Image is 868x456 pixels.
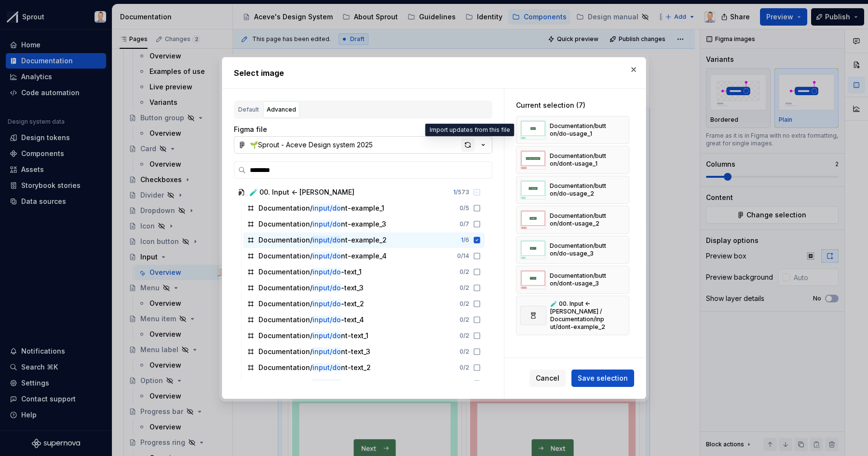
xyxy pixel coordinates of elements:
[258,315,364,325] div: Documentation/ -text_4
[258,219,386,229] div: Documentation/ nt-example_3
[550,242,608,257] div: Documentation/button/do-usage_3
[460,220,469,228] div: 0 / 7
[425,124,515,136] div: Import updates from this file
[453,188,469,196] div: / 573
[550,212,608,228] div: Documentation/button/dont-usage_2
[550,122,608,138] div: Documentation/button/do-usage_1
[461,236,469,244] div: / 6
[258,379,371,388] div: Documentation/ nt-text_4
[461,236,463,243] span: 1
[234,67,634,79] h2: Select image
[258,235,387,245] div: Documentation/ nt-example_2
[258,299,364,309] div: Documentation/ -text_2
[267,105,296,114] div: Advanced
[460,364,469,371] div: 0 / 2
[258,363,371,372] div: Documentation/ nt-text_2
[312,315,341,324] mark: input/do
[516,100,629,110] div: Current selection (7)
[234,125,267,134] label: Figma file
[234,136,492,154] button: 🌱Sprout - Aceve Design system 2025
[460,284,469,292] div: 0 / 2
[536,373,559,383] span: Cancel
[312,331,341,340] mark: input/do
[529,370,566,387] button: Cancel
[550,300,608,331] div: 🧪 00. Input <- [PERSON_NAME] / Documentation/input/dont-example_2
[249,187,354,197] div: 🧪 00. Input <- [PERSON_NAME]
[457,252,469,260] div: 0 / 14
[312,284,341,292] mark: input/do
[312,299,341,308] mark: input/do
[571,370,634,387] button: Save selection
[258,331,368,341] div: Documentation/ nt-text_1
[312,379,341,387] mark: input/do
[312,204,341,212] mark: input/do
[312,252,341,260] mark: input/do
[550,182,608,198] div: Documentation/button/do-usage_2
[550,272,608,287] div: Documentation/button/dont-usage_3
[312,347,341,356] mark: input/do
[258,251,387,261] div: Documentation/ nt-example_4
[460,204,469,212] div: 0 / 5
[312,236,341,244] mark: input/do
[453,188,456,196] span: 1
[312,363,341,371] mark: input/do
[258,267,362,277] div: Documentation/ -text_1
[238,105,259,114] div: Default
[258,347,370,356] div: Documentation/ nt-text_3
[578,373,628,383] span: Save selection
[258,203,384,213] div: Documentation/ nt-example_1
[460,380,469,387] div: 0 / 2
[250,140,373,150] div: 🌱Sprout - Aceve Design system 2025
[550,152,608,168] div: Documentation/button/dont-usage_1
[258,283,364,293] div: Documentation/ -text_3
[312,268,341,276] mark: input/do
[460,268,469,276] div: 0 / 2
[460,316,469,324] div: 0 / 2
[460,332,469,340] div: 0 / 2
[460,348,469,356] div: 0 / 2
[460,300,469,308] div: 0 / 2
[312,220,341,228] mark: input/do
